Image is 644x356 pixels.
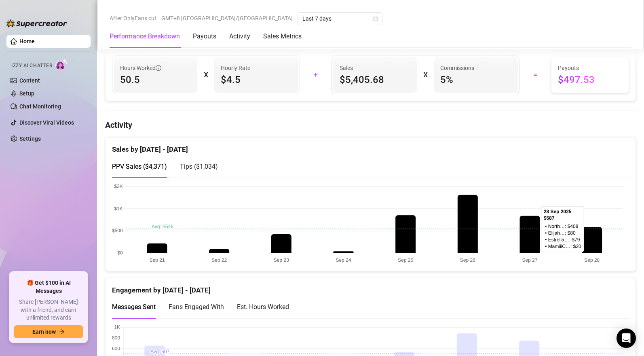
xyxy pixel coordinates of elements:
[180,163,218,170] span: Tips ( $1,034 )
[440,73,511,86] span: 5 %
[440,64,474,72] article: Commissions
[617,328,636,348] div: Open Intercom Messenger
[120,64,161,72] span: Hours Worked
[32,328,56,335] span: Earn now
[11,62,52,70] span: Izzy AI Chatter
[19,136,41,142] a: Settings
[237,302,289,312] div: Est. Hours Worked
[305,68,327,81] div: +
[193,32,216,41] div: Payouts
[110,12,156,24] span: After OnlyFans cut
[14,298,83,322] span: Share [PERSON_NAME] with a friend, and earn unlimited rewards
[263,32,302,41] div: Sales Metrics
[55,59,68,70] img: AI Chatter
[221,73,291,86] span: $4.5
[340,73,410,86] span: $5,405.68
[105,119,636,131] h4: Activity
[169,303,224,311] span: Fans Engaged With
[229,32,250,41] div: Activity
[558,73,622,86] span: $497.53
[558,64,622,72] span: Payouts
[112,278,629,296] div: Engagement by [DATE] - [DATE]
[19,77,40,84] a: Content
[19,38,35,44] a: Home
[112,303,156,311] span: Messages Sent
[373,16,378,21] span: calendar
[14,325,83,338] button: Earn nowarrow-right
[19,119,74,126] a: Discover Viral Videos
[59,329,65,335] span: arrow-right
[156,65,161,71] span: info-circle
[302,13,378,25] span: Last 7 days
[524,68,546,81] div: =
[110,32,180,41] div: Performance Breakdown
[120,73,191,86] span: 50.5
[19,103,61,110] a: Chat Monitoring
[423,68,427,81] div: X
[112,138,629,155] div: Sales by [DATE] - [DATE]
[112,163,167,170] span: PPV Sales ( $4,371 )
[340,64,410,72] span: Sales
[221,64,250,72] article: Hourly Rate
[161,12,293,24] span: GMT+8 [GEOGRAPHIC_DATA]/[GEOGRAPHIC_DATA]
[19,90,34,97] a: Setup
[14,279,83,295] span: 🎁 Get $100 in AI Messages
[204,68,208,81] div: X
[6,19,67,28] img: logo-BBDzfeDw.svg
